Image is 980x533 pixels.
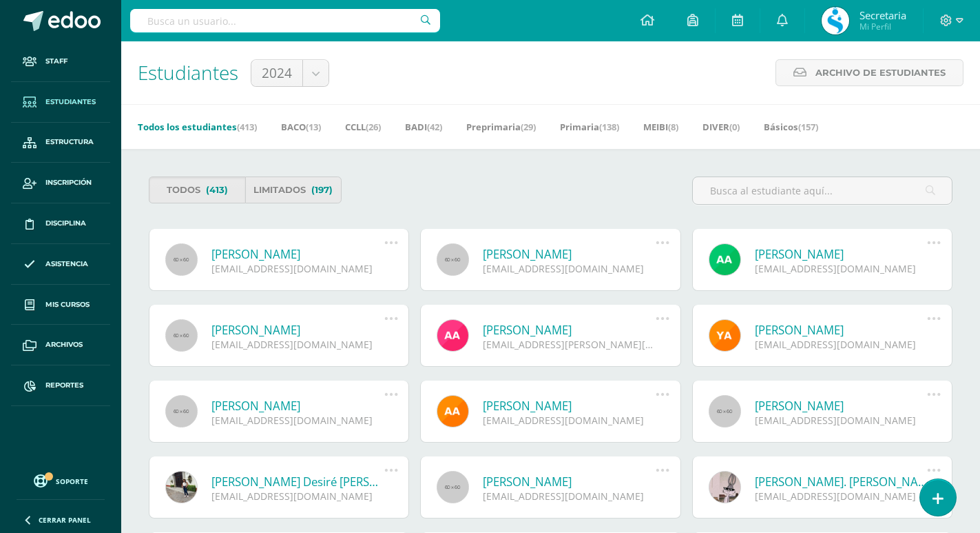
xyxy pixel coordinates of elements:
a: [PERSON_NAME] [483,474,656,490]
a: Preprimaria(29) [466,116,536,138]
a: [PERSON_NAME] [755,398,928,414]
a: BACO(13) [281,116,321,138]
div: [EMAIL_ADDRESS][DOMAIN_NAME] [755,490,928,503]
a: Limitados(197) [245,177,342,203]
div: [EMAIL_ADDRESS][DOMAIN_NAME] [755,262,928,275]
div: [EMAIL_ADDRESS][DOMAIN_NAME] [483,262,656,275]
a: [PERSON_NAME] [755,246,928,262]
a: [PERSON_NAME]. [PERSON_NAME] [755,474,928,490]
input: Busca al estudiante aquí... [693,177,952,204]
a: CCLL(26) [345,116,381,138]
span: Mis cursos [45,299,90,310]
div: [EMAIL_ADDRESS][DOMAIN_NAME] [211,414,384,427]
a: Staff [11,41,110,82]
a: [PERSON_NAME] [211,246,384,262]
div: [EMAIL_ADDRESS][PERSON_NAME][DOMAIN_NAME] [483,338,656,351]
span: (413) [237,121,257,133]
a: Primaria(138) [560,116,619,138]
a: [PERSON_NAME] Desiré [PERSON_NAME] [211,474,384,490]
span: (413) [206,177,228,203]
span: Cerrar panel [39,515,91,525]
a: 2024 [251,60,329,86]
input: Busca un usuario... [130,9,440,32]
span: Secretaria [859,8,906,22]
span: Estudiantes [138,59,238,86]
span: (13) [306,121,321,133]
a: [PERSON_NAME] [755,322,928,338]
span: (157) [798,121,818,133]
a: Disciplina [11,203,110,244]
span: 2024 [262,60,292,86]
div: [EMAIL_ADDRESS][DOMAIN_NAME] [755,338,928,351]
a: Inscripción [11,163,110,203]
a: Asistencia [11,244,110,285]
a: [PERSON_NAME] [211,398,384,414]
span: Asistencia [45,259,88,270]
a: [PERSON_NAME] [483,322,656,338]
a: Estudiantes [11,82,110,123]
div: [EMAIL_ADDRESS][DOMAIN_NAME] [483,490,656,503]
span: (197) [311,177,333,203]
div: [EMAIL_ADDRESS][DOMAIN_NAME] [211,262,384,275]
div: [EMAIL_ADDRESS][DOMAIN_NAME] [211,338,384,351]
a: [PERSON_NAME] [483,398,656,414]
span: Estudiantes [45,97,96,108]
div: [EMAIL_ADDRESS][DOMAIN_NAME] [211,490,384,503]
a: Soporte [17,471,105,490]
a: Mis cursos [11,285,110,325]
div: [EMAIL_ADDRESS][DOMAIN_NAME] [755,414,928,427]
a: Todos los estudiantes(413) [138,116,257,138]
a: Básicos(157) [764,116,818,138]
a: [PERSON_NAME] [211,322,384,338]
a: DIVER(0) [702,116,740,138]
span: Estructura [45,137,94,148]
span: Archivo de Estudiantes [815,60,946,86]
span: (26) [366,121,381,133]
span: (8) [668,121,678,133]
img: 7ca4a2cca2c7d0437e787d4b01e06a03.png [822,7,849,34]
span: (29) [521,121,536,133]
a: Todos(413) [149,177,245,203]
span: Inscripción [45,177,92,188]
div: [EMAIL_ADDRESS][DOMAIN_NAME] [483,414,656,427]
a: Archivos [11,325,110,365]
a: BADI(42) [405,116,442,138]
span: Reportes [45,380,83,391]
span: Archivos [45,339,83,350]
span: Staff [45,56,67,67]
a: Reportes [11,365,110,406]
span: Mi Perfil [859,21,906,32]
a: Archivo de Estudiantes [775,59,963,86]
a: [PERSON_NAME] [483,246,656,262]
span: (0) [729,121,740,133]
span: (138) [599,121,619,133]
span: Soporte [56,476,88,486]
a: MEIBI(8) [643,116,678,138]
a: Estructura [11,123,110,163]
span: Disciplina [45,218,86,229]
span: (42) [427,121,442,133]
